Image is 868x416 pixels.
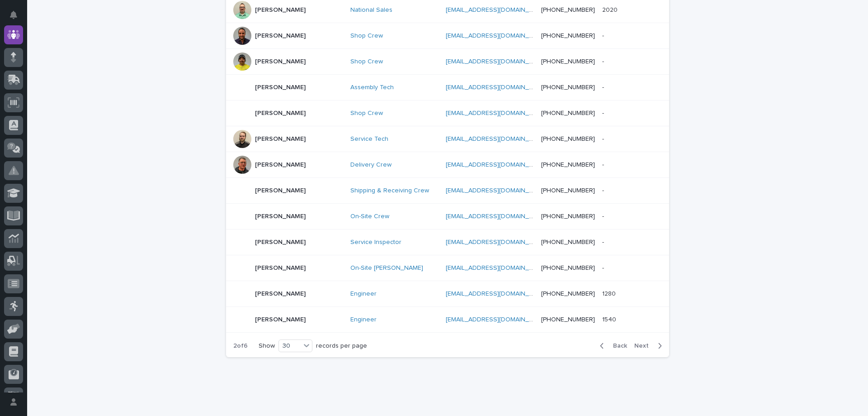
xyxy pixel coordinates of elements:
[602,237,606,246] p: -
[350,264,423,272] a: On-Site [PERSON_NAME]
[350,58,383,66] a: Shop Crew
[226,49,669,75] tr: [PERSON_NAME]Shop Crew [EMAIL_ADDRESS][DOMAIN_NAME] [PHONE_NUMBER]--
[255,161,306,169] p: [PERSON_NAME]
[226,178,669,204] tr: [PERSON_NAME]Shipping & Receiving Crew [EMAIL_ADDRESS][DOMAIN_NAME] [PHONE_NUMBER]--
[226,335,255,357] p: 2 of 6
[255,32,306,40] p: [PERSON_NAME]
[446,33,548,39] a: [EMAIL_ADDRESS][DOMAIN_NAME]
[541,187,595,194] a: [PHONE_NUMBER]
[446,110,548,116] a: [EMAIL_ADDRESS][DOMAIN_NAME]
[541,213,595,220] a: [PHONE_NUMBER]
[541,7,595,13] a: [PHONE_NUMBER]
[541,33,595,39] a: [PHONE_NUMBER]
[602,263,606,272] p: -
[602,56,606,66] p: -
[255,58,306,66] p: [PERSON_NAME]
[541,136,595,142] a: [PHONE_NUMBER]
[11,11,23,25] div: Notifications
[226,255,669,281] tr: [PERSON_NAME]On-Site [PERSON_NAME] [EMAIL_ADDRESS][DOMAIN_NAME] [PHONE_NUMBER]--
[350,239,401,246] a: Service Inspector
[446,84,548,91] a: [EMAIL_ADDRESS][DOMAIN_NAME]
[226,230,669,255] tr: [PERSON_NAME]Service Inspector [EMAIL_ADDRESS][DOMAIN_NAME] [PHONE_NUMBER]--
[446,316,548,323] a: [EMAIL_ADDRESS][DOMAIN_NAME]
[602,5,619,14] p: 2020
[255,213,306,220] p: [PERSON_NAME]
[602,185,606,195] p: -
[602,108,606,117] p: -
[446,265,548,271] a: [EMAIL_ADDRESS][DOMAIN_NAME]
[255,290,306,298] p: [PERSON_NAME]
[541,239,595,245] a: [PHONE_NUMBER]
[541,162,595,168] a: [PHONE_NUMBER]
[350,290,377,298] a: Engineer
[602,134,606,143] p: -
[608,343,627,349] span: Back
[593,342,631,350] button: Back
[446,239,548,245] a: [EMAIL_ADDRESS][DOMAIN_NAME]
[541,58,595,65] a: [PHONE_NUMBER]
[4,5,23,24] button: Notifications
[350,161,392,169] a: Delivery Crew
[226,126,669,152] tr: [PERSON_NAME]Service Tech [EMAIL_ADDRESS][DOMAIN_NAME] [PHONE_NUMBER]--
[541,291,595,297] a: [PHONE_NUMBER]
[634,343,654,349] span: Next
[255,187,306,195] p: [PERSON_NAME]
[602,288,618,298] p: 1280
[446,187,548,194] a: [EMAIL_ADDRESS][DOMAIN_NAME]
[255,316,306,324] p: [PERSON_NAME]
[446,213,548,220] a: [EMAIL_ADDRESS][DOMAIN_NAME]
[541,84,595,91] a: [PHONE_NUMBER]
[255,6,306,14] p: [PERSON_NAME]
[226,281,669,307] tr: [PERSON_NAME]Engineer [EMAIL_ADDRESS][DOMAIN_NAME] [PHONE_NUMBER]12801280
[350,110,383,117] a: Shop Crew
[316,342,367,350] p: records per page
[226,75,669,100] tr: [PERSON_NAME]Assembly Tech [EMAIL_ADDRESS][DOMAIN_NAME] [PHONE_NUMBER]--
[631,342,669,350] button: Next
[350,32,383,40] a: Shop Crew
[259,342,275,350] p: Show
[226,307,669,333] tr: [PERSON_NAME]Engineer [EMAIL_ADDRESS][DOMAIN_NAME] [PHONE_NUMBER]15401540
[541,316,595,323] a: [PHONE_NUMBER]
[279,341,301,351] div: 30
[602,30,606,40] p: -
[446,7,548,13] a: [EMAIL_ADDRESS][DOMAIN_NAME]
[226,204,669,230] tr: [PERSON_NAME]On-Site Crew [EMAIL_ADDRESS][DOMAIN_NAME] [PHONE_NUMBER]--
[350,135,388,143] a: Service Tech
[602,211,606,220] p: -
[602,314,618,324] p: 1540
[541,110,595,116] a: [PHONE_NUMBER]
[602,159,606,169] p: -
[255,239,306,246] p: [PERSON_NAME]
[446,162,548,168] a: [EMAIL_ADDRESS][DOMAIN_NAME]
[255,135,306,143] p: [PERSON_NAME]
[602,82,606,91] p: -
[350,84,394,91] a: Assembly Tech
[350,6,392,14] a: National Sales
[255,264,306,272] p: [PERSON_NAME]
[226,100,669,126] tr: [PERSON_NAME]Shop Crew [EMAIL_ADDRESS][DOMAIN_NAME] [PHONE_NUMBER]--
[446,136,548,142] a: [EMAIL_ADDRESS][DOMAIN_NAME]
[446,291,548,297] a: [EMAIL_ADDRESS][DOMAIN_NAME]
[446,58,548,65] a: [EMAIL_ADDRESS][DOMAIN_NAME]
[255,84,306,91] p: [PERSON_NAME]
[350,187,429,195] a: Shipping & Receiving Crew
[350,213,389,220] a: On-Site Crew
[541,265,595,271] a: [PHONE_NUMBER]
[255,110,306,117] p: [PERSON_NAME]
[226,152,669,178] tr: [PERSON_NAME]Delivery Crew [EMAIL_ADDRESS][DOMAIN_NAME] [PHONE_NUMBER]--
[350,316,377,324] a: Engineer
[226,23,669,49] tr: [PERSON_NAME]Shop Crew [EMAIL_ADDRESS][DOMAIN_NAME] [PHONE_NUMBER]--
